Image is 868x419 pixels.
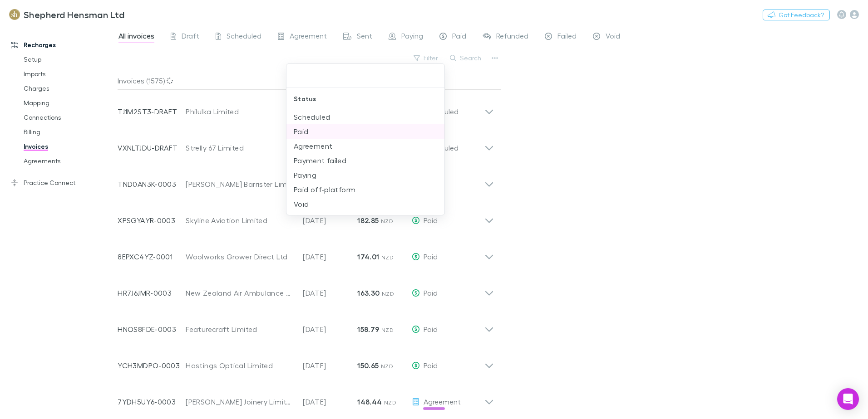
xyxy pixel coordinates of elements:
li: Scheduled [286,110,444,124]
li: Void [286,197,444,211]
li: Paid off-platform [286,182,444,197]
div: Status [286,88,444,110]
li: Paying [286,168,444,182]
div: Open Intercom Messenger [837,388,859,410]
li: Paid [286,124,444,139]
li: Agreement [286,139,444,153]
li: Payment failed [286,153,444,168]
